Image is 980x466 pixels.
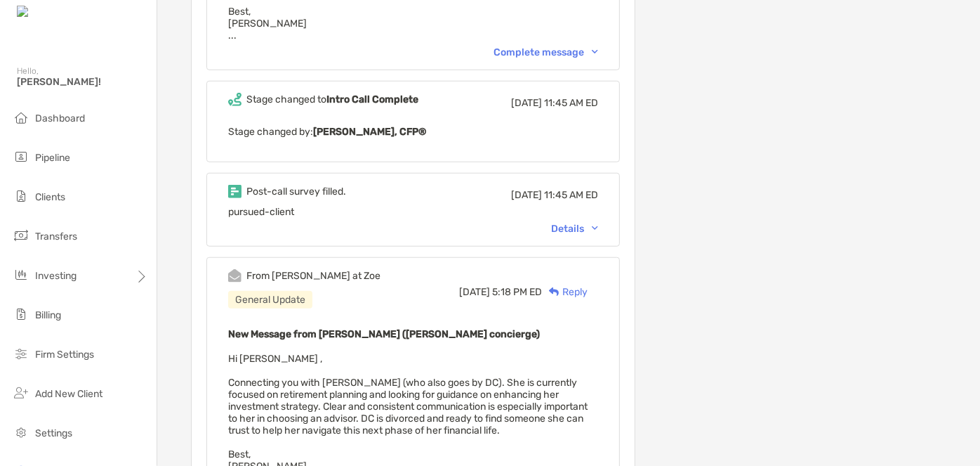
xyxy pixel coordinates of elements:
[549,287,559,297] img: Reply icon
[35,309,61,321] span: Billing
[35,388,102,400] span: Add New Client
[494,46,598,58] div: Complete message
[228,291,312,309] div: General Update
[246,186,346,198] div: Post-call survey filled.
[228,123,598,141] p: Stage changed by:
[13,227,29,244] img: transfers icon
[246,270,380,282] div: From [PERSON_NAME] at Zoe
[13,109,29,126] img: dashboard icon
[35,427,72,439] span: Settings
[459,286,490,298] span: [DATE]
[13,266,29,283] img: investing icon
[17,76,148,88] span: [PERSON_NAME]!
[551,223,598,235] div: Details
[13,345,29,362] img: firm-settings icon
[228,93,241,106] img: Event icon
[35,231,77,242] span: Transfers
[35,349,94,361] span: Firm Settings
[592,50,598,54] img: Chevron icon
[592,226,598,231] img: Chevron icon
[35,270,77,282] span: Investing
[228,185,241,198] img: Event icon
[544,189,598,201] span: 11:45 AM ED
[35,112,85,124] span: Dashboard
[228,206,294,218] span: pursued-client
[35,191,65,203] span: Clients
[228,269,241,283] img: Event icon
[228,328,540,340] b: New Message from [PERSON_NAME] ([PERSON_NAME] concierge)
[542,285,588,299] div: Reply
[13,306,29,323] img: billing icon
[13,384,29,401] img: add_new_client icon
[544,97,598,109] span: 11:45 AM ED
[492,286,542,298] span: 5:18 PM ED
[17,6,77,19] img: Zoe Logo
[326,93,418,105] b: Intro Call Complete
[511,189,542,201] span: [DATE]
[511,97,542,109] span: [DATE]
[313,126,426,138] b: [PERSON_NAME], CFP®
[13,424,29,441] img: settings icon
[246,93,418,105] div: Stage changed to
[35,152,70,164] span: Pipeline
[13,148,29,165] img: pipeline icon
[13,188,29,205] img: clients icon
